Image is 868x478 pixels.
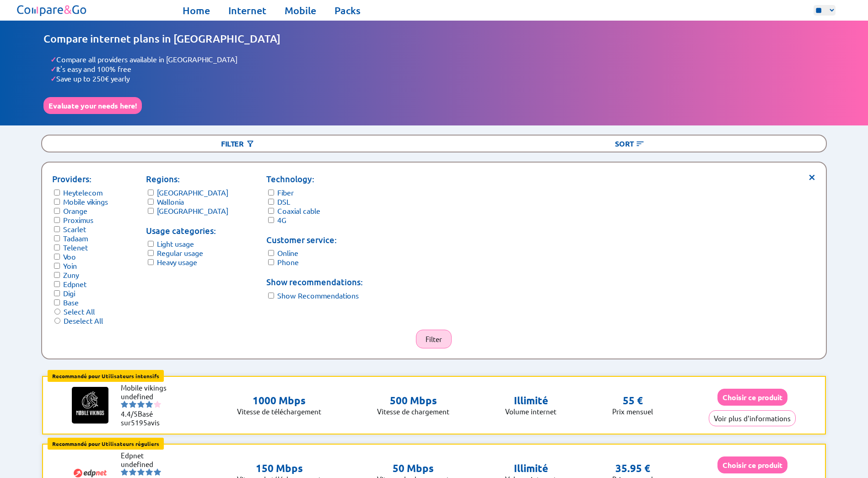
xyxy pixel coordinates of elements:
[63,298,79,307] label: Base
[129,401,136,408] img: starnr2
[377,462,449,475] p: 50 Mbps
[183,4,210,17] a: Home
[266,276,363,288] p: Show recommendations:
[137,468,145,476] img: starnr3
[277,248,298,257] label: Online
[137,401,145,408] img: starnr3
[63,206,87,215] label: Orange
[50,74,825,83] li: Save up to 250€ yearly
[42,136,434,152] div: Filter
[63,234,88,243] label: Tadaam
[237,407,321,416] p: Vitesse de télé­chargement
[63,261,77,270] label: Yoin
[237,462,321,475] p: 150 Mbps
[277,291,359,300] label: Show Recommendations
[246,139,255,148] img: Button open the filtering menu
[146,401,153,408] img: starnr4
[334,4,361,17] a: Packs
[52,173,108,185] p: Providers:
[146,468,153,476] img: starnr4
[157,248,203,257] label: Regular usage
[615,462,650,475] p: 35.95 €
[612,407,653,416] p: Prix mensuel
[121,451,176,460] li: Edpnet
[266,234,363,246] p: Customer service:
[131,418,147,427] span: 5195
[63,224,86,234] label: Scarlet
[157,239,194,248] label: Light usage
[157,188,228,197] label: [GEOGRAPHIC_DATA]
[63,252,76,261] label: Voo
[157,197,184,206] label: Wallonia
[129,468,136,476] img: starnr2
[277,257,299,266] label: Phone
[623,394,643,407] p: 55 €
[50,64,825,74] li: It's easy and 100% free
[146,224,228,237] p: Usage categories:
[63,279,86,288] label: Edpnet
[377,394,449,407] p: 500 Mbps
[277,188,294,197] label: Fiber
[377,407,449,416] p: Vitesse de chargement
[709,414,796,423] a: Voir plus d'informations
[50,54,825,64] li: Compare all providers available in [GEOGRAPHIC_DATA]
[63,270,79,279] label: Zuny
[285,4,316,17] a: Mobile
[157,257,197,266] label: Heavy usage
[709,410,796,426] button: Voir plus d'informations
[808,173,816,179] span: ×
[43,32,825,45] h1: Compare internet plans in [GEOGRAPHIC_DATA]
[121,409,138,418] span: 4.4/5
[63,188,102,197] label: Heytelecom
[266,173,363,185] p: Technology:
[434,136,825,152] div: Sort
[52,372,159,380] b: Recommandé pour Utilisateurs intensifs
[63,197,108,206] label: Mobile vikings
[717,456,787,473] button: Choisir ce produit
[121,409,176,427] li: Basé sur avis
[50,74,56,83] span: ✓
[154,468,161,476] img: starnr5
[228,4,266,17] a: Internet
[505,407,556,416] p: Volume internet
[717,389,787,406] button: Choisir ce produit
[121,401,128,408] img: starnr1
[717,461,787,469] a: Choisir ce produit
[277,215,286,224] label: 4G
[636,139,645,148] img: Button open the sorting menu
[505,394,556,407] p: Illimité
[64,316,103,325] label: Deselect All
[52,440,159,447] b: Recommandé pour Utilisateurs réguliers
[717,393,787,402] a: Choisir ce produit
[63,215,93,224] label: Proximus
[505,462,556,475] p: Illimité
[63,288,75,298] label: Digi
[50,54,56,64] span: ✓
[121,392,176,401] li: undefined
[277,197,290,206] label: DSL
[121,468,128,476] img: starnr1
[50,64,56,74] span: ✓
[43,97,142,114] button: Evaluate your needs here!
[416,330,452,348] button: Filter
[64,307,95,316] label: Select All
[237,394,321,407] p: 1000 Mbps
[121,460,176,468] li: undefined
[15,2,89,18] img: Logo of Compare&Go
[154,401,161,408] img: starnr5
[72,387,108,424] img: Logo of Mobile vikings
[277,206,320,215] label: Coaxial cable
[63,243,88,252] label: Telenet
[121,383,176,392] li: Mobile vikings
[146,173,228,185] p: Regions:
[157,206,228,215] label: [GEOGRAPHIC_DATA]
